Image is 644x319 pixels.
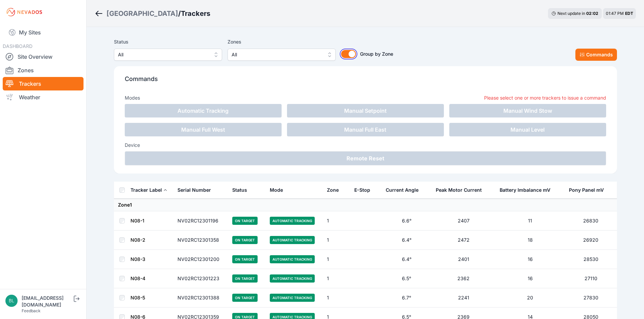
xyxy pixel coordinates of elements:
[232,294,258,302] span: On Target
[386,182,424,198] button: Current Angle
[327,182,344,198] button: Zone
[232,182,253,198] button: Status
[173,269,229,288] td: NV02RC12301223
[327,187,339,193] div: Zone
[500,182,556,198] button: Battery Imbalance mV
[432,211,496,231] td: 2407
[432,269,496,288] td: 2362
[181,9,210,18] h3: Trackers
[432,231,496,250] td: 2472
[177,187,211,193] div: Serial Number
[586,11,598,16] div: 02 : 02
[232,217,258,225] span: On Target
[496,250,565,269] td: 16
[625,11,633,16] span: EDT
[125,123,282,136] button: Manual Full West
[173,231,229,250] td: NV02RC12301358
[3,90,84,104] a: Weather
[232,187,247,193] div: Status
[287,104,444,117] button: Manual Setpoint
[130,256,145,262] a: N08-3
[270,294,315,302] span: Automatic Tracking
[496,288,565,308] td: 20
[125,104,282,117] button: Automatic Tracking
[130,187,162,193] div: Tracker Label
[382,250,431,269] td: 6.4°
[323,231,350,250] td: 1
[232,255,258,263] span: On Target
[496,269,565,288] td: 16
[125,74,606,89] p: Commands
[130,295,145,300] a: N08-5
[5,295,18,307] img: blippencott@invenergy.com
[569,182,609,198] button: Pony Panel mV
[287,123,444,136] button: Manual Full East
[114,38,222,46] label: Status
[106,9,178,18] a: [GEOGRAPHIC_DATA]
[3,50,84,63] a: Site Overview
[270,236,315,244] span: Automatic Tracking
[323,288,350,308] td: 1
[565,288,617,308] td: 27830
[270,187,283,193] div: Mode
[114,199,617,211] td: Zone 1
[382,288,431,308] td: 6.7°
[496,211,565,231] td: 11
[177,182,216,198] button: Serial Number
[575,49,617,61] button: Commands
[565,269,617,288] td: 27110
[118,51,209,59] span: All
[496,231,565,250] td: 18
[270,182,288,198] button: Mode
[360,51,393,57] span: Group by Zone
[606,11,624,16] span: 01:47 PM
[232,236,258,244] span: On Target
[232,274,258,283] span: On Target
[173,288,229,308] td: NV02RC12301388
[130,182,167,198] button: Tracker Label
[432,288,496,308] td: 2241
[436,187,482,193] div: Peak Motor Current
[323,211,350,231] td: 1
[382,211,431,231] td: 6.6°
[432,250,496,269] td: 2401
[3,63,84,77] a: Zones
[354,182,376,198] button: E-Stop
[569,187,604,193] div: Pony Panel mV
[449,123,606,136] button: Manual Level
[232,51,322,59] span: All
[270,217,315,225] span: Automatic Tracking
[130,275,145,281] a: N08-4
[3,77,84,90] a: Trackers
[323,269,350,288] td: 1
[500,187,550,193] div: Battery Imbalance mV
[382,231,431,250] td: 6.4°
[449,104,606,117] button: Manual Wind Stow
[557,11,585,16] span: Next update in
[436,182,487,198] button: Peak Motor Current
[125,151,606,165] button: Remote Reset
[228,38,336,46] label: Zones
[173,211,229,231] td: NV02RC12301196
[125,95,140,101] h3: Modes
[228,49,336,61] button: All
[22,308,41,313] a: Feedback
[125,142,606,149] h3: Device
[323,250,350,269] td: 1
[382,269,431,288] td: 6.5°
[95,5,210,22] nav: Breadcrumb
[178,9,181,18] span: /
[270,274,315,283] span: Automatic Tracking
[22,295,72,308] div: [EMAIL_ADDRESS][DOMAIN_NAME]
[5,7,43,18] img: Nevados
[354,187,370,193] div: E-Stop
[484,95,606,101] p: Please select one or more trackers to issue a command
[173,250,229,269] td: NV02RC12301200
[565,211,617,231] td: 26830
[130,218,144,223] a: N08-1
[130,237,145,243] a: N08-2
[386,187,419,193] div: Current Angle
[3,43,32,49] span: DASHBOARD
[114,49,222,61] button: All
